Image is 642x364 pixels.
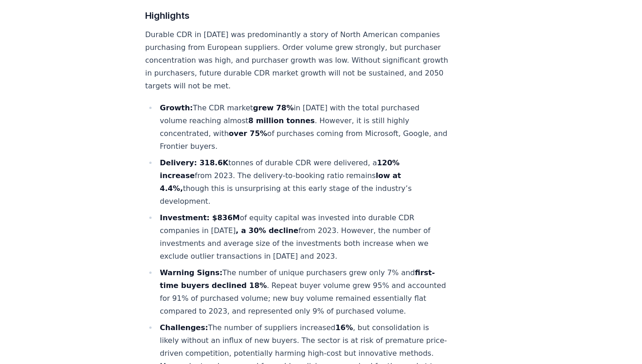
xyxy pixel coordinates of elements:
strong: Warning Signs: [160,268,223,277]
h3: Highlights [145,8,448,23]
strong: Delivery: 318.6K [160,158,229,167]
strong: over 75% [229,129,267,138]
li: The CDR market in [DATE] with the total purchased volume reaching almost . However, it is still h... [157,102,448,153]
strong: grew 78% [253,103,294,112]
strong: Growth: [160,103,193,112]
strong: Investment: $836M [160,213,240,222]
li: of equity capital was invested into durable CDR companies in [DATE] from 2023​. However, the numb... [157,212,448,263]
li: The number of unique purchasers grew only 7% and . Repeat buyer volume grew 95% and accounted for... [157,266,448,318]
strong: 8 million tonnes [248,116,315,125]
p: Durable CDR in [DATE] was predominantly a story of North American companies purchasing from Europ... [145,28,448,92]
strong: Challenges: [160,323,208,332]
strong: , a 30% decline [236,226,299,235]
strong: low at 4.4%, [160,171,401,193]
li: tonnes of durable CDR were delivered, a from 2023​. The delivery-to-booking ratio remains though ... [157,157,448,208]
strong: 16% [335,323,353,332]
